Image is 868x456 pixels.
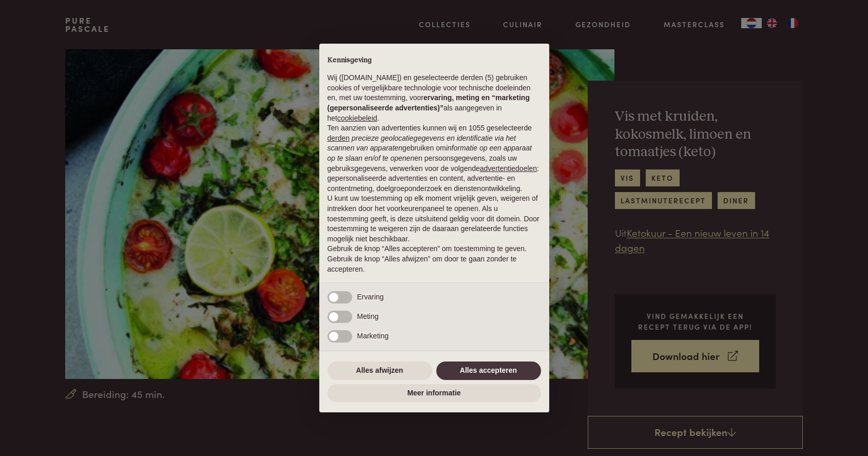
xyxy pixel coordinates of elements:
h2: Kennisgeving [327,56,541,65]
button: Alles accepteren [436,362,541,380]
span: Marketing [357,332,389,340]
em: precieze geolocatiegegevens en identificatie via het scannen van apparaten [327,134,516,153]
button: derden [327,134,350,144]
p: Wij ([DOMAIN_NAME]) en geselecteerde derden (5) gebruiken cookies of vergelijkbare technologie vo... [327,73,541,123]
p: Gebruik de knop “Alles accepteren” om toestemming te geven. Gebruik de knop “Alles afwijzen” om d... [327,244,541,274]
span: Meting [357,312,379,320]
p: U kunt uw toestemming op elk moment vrijelijk geven, weigeren of intrekken door het voorkeurenpan... [327,194,541,244]
a: cookiebeleid [337,114,377,122]
em: informatie op een apparaat op te slaan en/of te openen [327,144,532,162]
p: Ten aanzien van advertenties kunnen wij en 1055 geselecteerde gebruiken om en persoonsgegevens, z... [327,123,541,194]
strong: ervaring, meting en “marketing (gepersonaliseerde advertenties)” [327,93,530,112]
button: Alles afwijzen [327,362,432,380]
button: Meer informatie [327,384,541,403]
button: advertentiedoelen [480,164,537,174]
span: Ervaring [357,293,384,301]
